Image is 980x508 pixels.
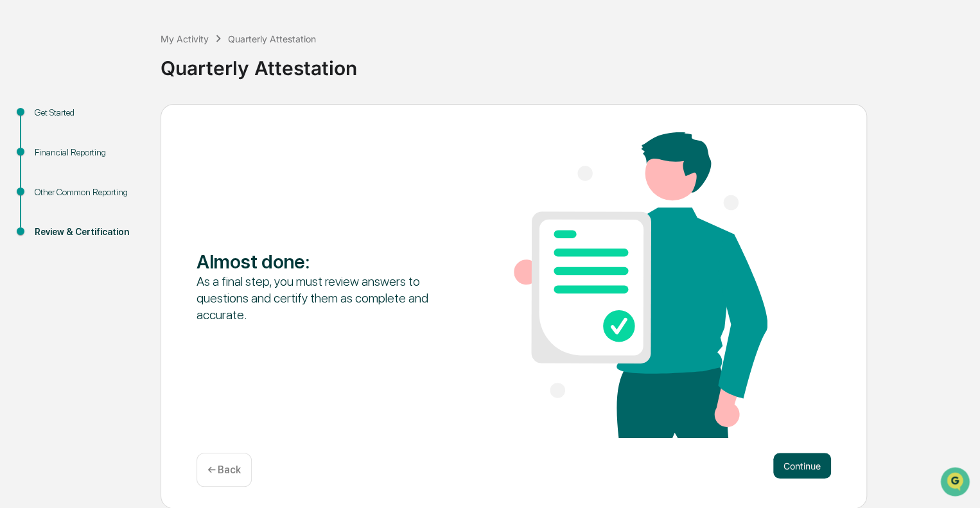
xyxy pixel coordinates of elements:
div: As a final step, you must review answers to questions and certify them as complete and accurate. [197,273,450,323]
a: Powered byPylon [91,217,155,227]
div: Almost done : [197,250,450,273]
div: We're available if you need us! [44,111,162,121]
div: 🖐️ [13,163,23,173]
div: Quarterly Attestation [228,33,316,44]
div: My Activity [161,33,209,44]
p: How can we help? [13,27,234,48]
div: Review & Certification [35,225,140,239]
a: 🗄️Attestations [88,157,164,180]
div: Quarterly Attestation [161,46,974,80]
iframe: Open customer support [939,466,974,500]
a: 🖐️Preclearance [8,157,88,180]
button: Continue [773,453,831,478]
img: Almost done [514,132,767,438]
span: Pylon [128,218,155,227]
span: Attestations [106,162,159,175]
span: Preclearance [26,162,83,175]
div: 🗄️ [93,163,103,173]
img: 1746055101610-c473b297-6a78-478c-a979-82029cc54cd1 [13,98,36,121]
span: Data Lookup [26,186,81,199]
div: Start new chat [44,98,211,111]
a: 🔎Data Lookup [8,181,86,204]
div: 🔎 [13,188,23,198]
div: Get Started [35,106,140,119]
button: Start new chat [218,102,234,118]
div: Financial Reporting [35,146,140,159]
p: ← Back [207,464,241,476]
div: Other Common Reporting [35,186,140,199]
